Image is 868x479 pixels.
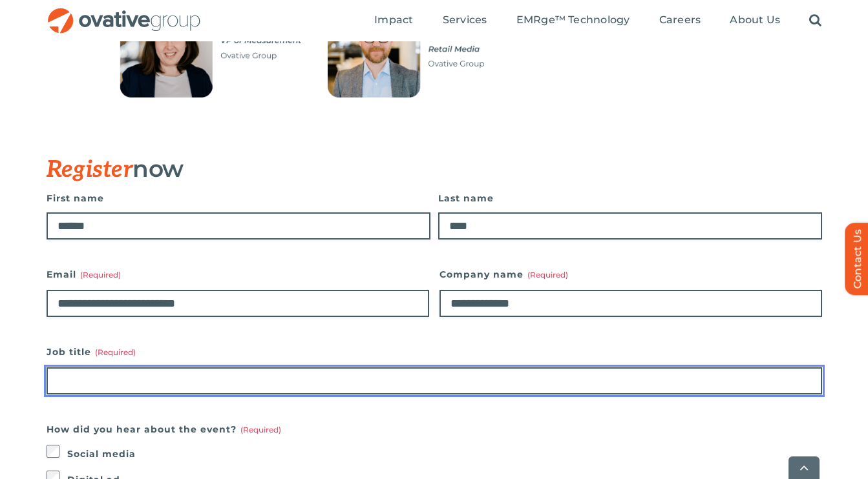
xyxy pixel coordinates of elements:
[809,14,821,28] a: Search
[659,14,701,28] a: Careers
[374,14,413,26] span: Impact
[47,420,281,438] legend: How did you hear about the event?
[47,156,133,184] span: Register
[439,265,822,283] label: Company name
[47,343,822,361] label: Job title
[80,270,121,280] span: (Required)
[67,445,822,463] label: Social media
[95,347,136,357] span: (Required)
[659,14,701,26] span: Careers
[527,270,568,280] span: (Required)
[438,189,822,207] label: Last name
[443,14,487,28] a: Services
[47,265,429,283] label: Email
[730,14,780,26] span: About Us
[516,14,630,26] span: EMRge™ Technology
[47,189,430,207] label: First name
[47,6,202,19] a: OG_Full_horizontal_RGB
[47,156,757,183] h3: now
[374,14,413,28] a: Impact
[443,14,487,26] span: Services
[240,425,281,434] span: (Required)
[516,14,630,28] a: EMRge™ Technology
[730,14,780,28] a: About Us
